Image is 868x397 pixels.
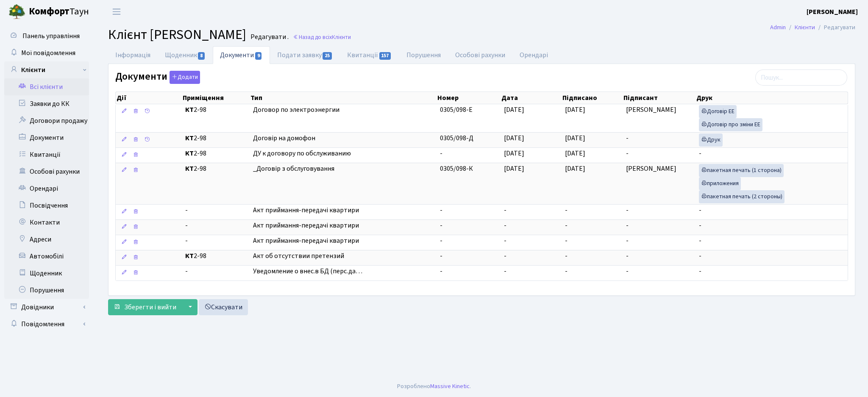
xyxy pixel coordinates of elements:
[565,236,568,245] span: -
[626,205,629,215] span: -
[340,46,399,64] a: Квитанції
[699,190,785,203] a: пакетная печать (2 стороны)
[795,23,815,32] a: Клієнти
[440,221,442,230] span: -
[770,23,786,32] a: Admin
[4,282,89,299] a: Порушення
[115,71,200,84] label: Документи
[501,92,562,104] th: Дата
[565,251,568,261] span: -
[4,146,89,163] a: Квитанції
[626,221,629,230] span: -
[253,251,434,261] span: Акт об отсутствии претензий
[185,236,246,246] span: -
[699,221,701,230] span: -
[696,92,848,104] th: Друк
[185,149,246,158] span: 2-98
[199,299,248,315] a: Скасувати
[213,46,270,64] a: Документи
[253,105,434,115] span: Договор по электроэнергии
[253,149,434,158] span: ДУ к договору по обслуживанию
[397,382,471,391] div: Розроблено .
[182,92,250,104] th: Приміщення
[4,44,89,61] a: Мої повідомлення
[4,61,89,78] a: Клієнти
[757,19,868,36] nav: breadcrumb
[185,251,194,261] b: КТ
[565,149,585,158] span: [DATE]
[185,105,246,115] span: 2-98
[167,69,200,84] a: Додати
[4,299,89,316] a: Довідники
[250,92,437,104] th: Тип
[504,149,524,158] span: [DATE]
[512,46,555,64] a: Орендарі
[440,149,442,158] span: -
[4,231,89,248] a: Адреси
[504,205,506,215] span: -
[253,164,434,174] span: _Договір з обслуговування
[440,205,442,215] span: -
[626,251,629,261] span: -
[253,221,434,230] span: Акт приймання-передачі квартири
[440,133,473,143] span: 0305/098-Д
[807,7,858,17] b: [PERSON_NAME]
[626,133,629,143] span: -
[4,163,89,180] a: Особові рахунки
[270,46,340,64] a: Подати заявку
[626,267,629,276] span: -
[565,205,568,215] span: -
[255,52,262,60] span: 9
[440,236,442,245] span: -
[623,92,696,104] th: Підписант
[185,267,246,276] span: -
[379,52,391,60] span: 157
[626,236,629,245] span: -
[323,52,332,60] span: 25
[565,133,585,143] span: [DATE]
[755,69,847,86] input: Пошук...
[699,133,723,147] a: Друк
[253,133,434,143] span: Договір на домофон
[185,164,194,173] b: КТ
[185,105,194,114] b: КТ
[293,33,351,41] a: Назад до всіхКлієнти
[565,221,568,230] span: -
[437,92,501,104] th: Номер
[699,251,701,261] span: -
[116,92,182,104] th: Дії
[699,205,701,215] span: -
[4,112,89,129] a: Договори продажу
[185,221,246,230] span: -
[699,267,701,276] span: -
[807,7,858,17] a: [PERSON_NAME]
[4,95,89,112] a: Заявки до КК
[106,5,127,19] button: Переключити навігацію
[504,236,506,245] span: -
[4,214,89,231] a: Контакти
[198,52,205,60] span: 8
[699,105,737,118] a: Договір ЕЕ
[4,28,89,44] a: Панель управління
[185,164,246,174] span: 2-98
[108,299,182,315] button: Зберегти і вийти
[124,303,176,312] span: Зберегти і вийти
[253,236,434,246] span: Акт приймання-передачі квартири
[699,118,762,131] a: Договір про зміни ЕЕ
[504,221,506,230] span: -
[430,382,470,391] a: Massive Kinetic
[699,236,701,245] span: -
[185,251,246,261] span: 2-98
[4,78,89,95] a: Всі клієнти
[626,149,629,158] span: -
[8,3,25,20] img: logo.png
[504,251,506,261] span: -
[448,46,512,64] a: Особові рахунки
[253,205,434,215] span: Акт приймання-передачі квартири
[108,46,158,64] a: Інформація
[158,46,213,64] a: Щоденник
[399,46,448,64] a: Порушення
[699,149,701,158] span: -
[562,92,623,104] th: Підписано
[440,251,442,261] span: -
